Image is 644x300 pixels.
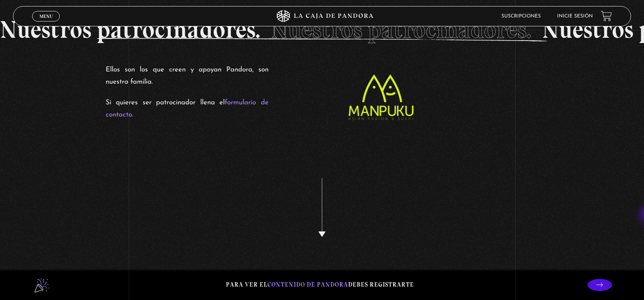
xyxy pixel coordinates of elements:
[106,64,269,88] p: Ellos son los que creen y apoyan Pandora, son nuestra familia.
[557,14,593,19] a: Inicie sesión
[106,99,269,119] a: formulario de contacto.
[270,8,541,52] li: Nuestros patrocinadores.
[39,14,53,19] span: Menu
[501,14,541,19] a: Suscripciones
[37,21,56,26] span: Cerrar
[226,279,414,290] p: Para ver el debes registrarte
[601,11,612,22] a: View your shopping cart
[106,97,269,121] p: Si quieres ser patrocinador llena el
[267,281,348,288] span: contenido de Pandora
